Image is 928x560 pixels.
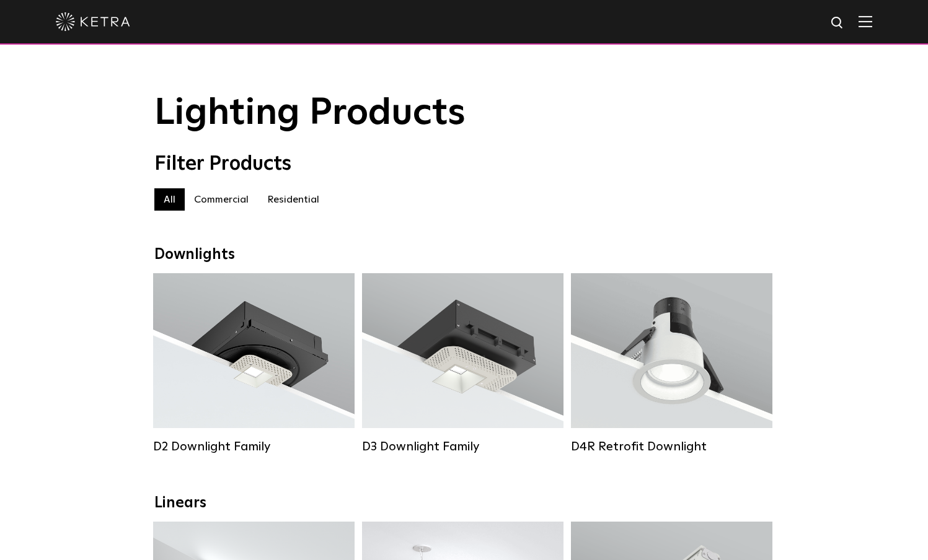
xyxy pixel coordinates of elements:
img: search icon [830,15,846,31]
a: D4R Retrofit Downlight Lumen Output:800Colors:White / BlackBeam Angles:15° / 25° / 40° / 60°Watta... [571,273,772,453]
div: Linears [154,494,774,512]
a: D3 Downlight Family Lumen Output:700 / 900 / 1100Colors:White / Black / Silver / Bronze / Paintab... [362,273,563,453]
a: D2 Downlight Family Lumen Output:1200Colors:White / Black / Gloss Black / Silver / Bronze / Silve... [153,273,355,453]
div: Filter Products [154,152,774,176]
img: Hamburger%20Nav.svg [859,15,872,27]
label: Residential [258,188,329,211]
img: ketra-logo-2019-white [56,12,130,31]
div: D3 Downlight Family [362,439,563,454]
label: Commercial [185,188,258,211]
div: D4R Retrofit Downlight [571,439,772,454]
div: Downlights [154,246,774,264]
label: All [154,188,185,211]
span: Lighting Products [154,95,466,132]
div: D2 Downlight Family [153,439,355,454]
